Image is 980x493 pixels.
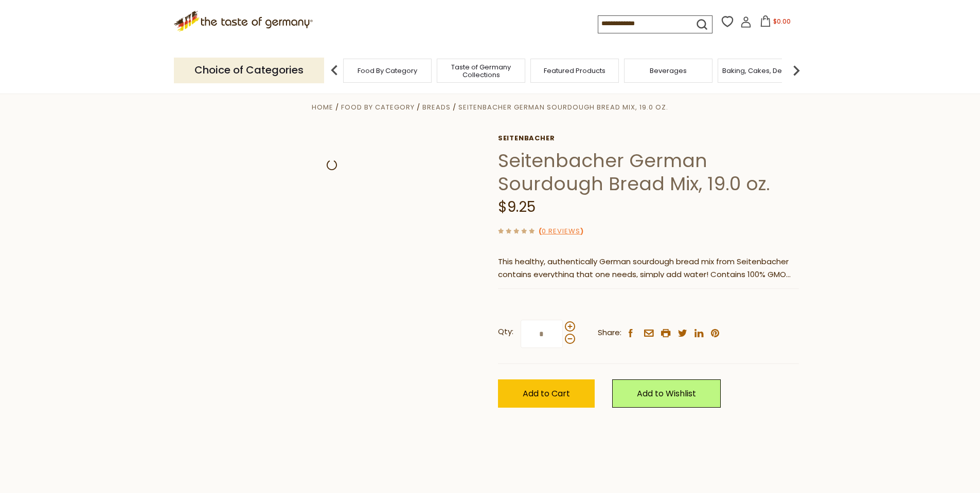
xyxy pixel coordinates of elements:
[174,58,324,83] p: Choice of Categories
[544,67,605,75] a: Featured Products
[498,134,799,142] a: Seitenbacher
[498,197,536,217] span: $9.25
[498,325,513,338] strong: Qty:
[324,60,345,81] img: previous arrow
[341,102,415,112] a: Food By Category
[458,102,668,112] a: Seitenbacher German Sourdough Bread Mix, 19.0 oz.
[521,320,563,348] input: Qty:
[358,67,417,75] a: Food By Category
[650,67,687,75] a: Beverages
[598,326,621,339] span: Share:
[539,226,583,236] span: ( )
[422,102,451,112] a: Breads
[498,255,799,281] p: This healthy, authentically German sourdough bread mix from Seitenbacher contains everything that...
[786,60,807,81] img: next arrow
[722,67,802,75] a: Baking, Cakes, Desserts
[312,102,333,112] a: Home
[754,15,797,31] button: $0.00
[498,379,595,408] button: Add to Cart
[773,17,791,26] span: $0.00
[498,149,799,195] h1: Seitenbacher German Sourdough Bread Mix, 19.0 oz.
[523,388,570,399] span: Add to Cart
[440,63,522,79] a: Taste of Germany Collections
[612,379,721,408] a: Add to Wishlist
[542,226,580,237] a: 0 Reviews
